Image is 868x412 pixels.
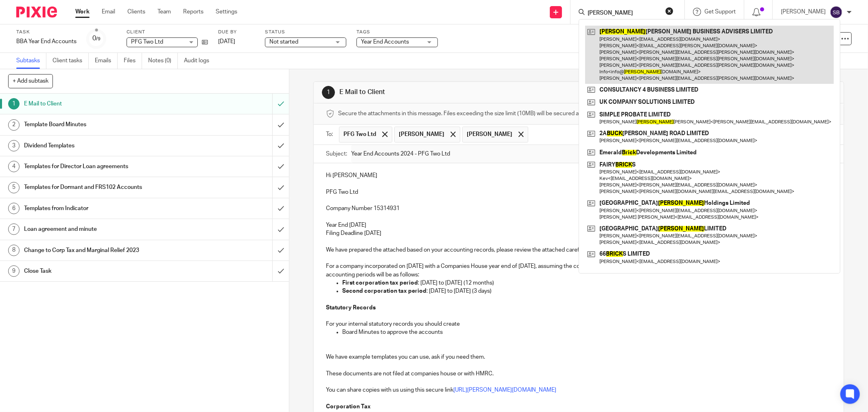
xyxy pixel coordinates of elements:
[124,53,142,69] a: Files
[326,305,376,311] strong: Statutory Records
[8,182,20,193] div: 5
[131,39,163,45] span: PFG Two Ltd
[342,280,418,286] strong: First corporation tax period
[399,130,444,138] span: [PERSON_NAME]
[326,404,371,410] strong: Corporation Tax
[218,39,235,44] span: [DATE]
[16,53,46,69] a: Subtasks
[342,288,426,294] strong: Second corporation tax period
[830,6,843,19] img: svg%3E
[24,118,184,131] h1: Template Board Minutes
[343,130,376,138] span: PFG Two Ltd
[8,98,20,110] div: 1
[8,203,20,214] div: 6
[8,265,20,277] div: 9
[453,387,556,393] a: [URL][PERSON_NAME][DOMAIN_NAME]
[24,160,184,173] h1: Templates for Director Loan agreements
[269,39,298,45] span: Not started
[127,29,208,35] label: Client
[704,9,736,15] span: Get Support
[16,29,77,35] label: Task
[216,8,237,16] a: Settings
[96,37,101,41] small: /9
[24,140,184,152] h1: Dividend Templates
[218,29,255,35] label: Due by
[8,74,53,88] button: + Add subtask
[342,328,831,336] p: Board Minutes to approve the accounts
[326,188,831,196] p: PFG Two Ltd
[326,171,831,180] p: Hi [PERSON_NAME]
[92,34,101,43] div: 0
[326,221,831,229] p: Year End [DATE]
[342,287,831,295] p: : [DATE] to [DATE] (3 days)
[665,7,673,15] button: Clear
[361,39,409,45] span: Year End Accounts
[24,98,184,110] h1: E Mail to Client
[95,53,118,69] a: Emails
[8,140,20,151] div: 3
[24,181,184,193] h1: Templates for Dormant and FRS102 Accounts
[24,265,184,277] h1: Close Task
[326,320,831,328] p: For your internal statutory records you should create
[326,150,347,158] label: Subject:
[322,86,335,99] div: 1
[339,88,596,96] h1: E Mail to Client
[184,53,215,69] a: Audit logs
[338,110,610,118] span: Secure the attachments in this message. Files exceeding the size limit (10MB) will be secured aut...
[326,204,831,213] p: Company Number 15314931
[16,37,77,46] div: BBA Year End Accounts
[8,224,20,235] div: 7
[127,8,145,16] a: Clients
[24,202,184,215] h1: Templates from Indicator
[326,246,831,254] p: We have prepared the attached based on your accounting records, please review the attached carefu...
[326,370,831,378] p: These documents are not filed at companies house or with HMRC.
[326,353,831,361] p: We have example templates you can use, ask if you need them.
[587,10,660,17] input: Search
[8,119,20,131] div: 2
[8,161,20,172] div: 4
[8,245,20,256] div: 8
[24,244,184,256] h1: Change to Corp Tax and Marginal Relief 2023
[326,262,831,279] p: For a company incorporated on [DATE] with a Companies House year end of [DATE], assuming the comp...
[24,223,184,235] h1: Loan agreement and minute
[356,29,438,35] label: Tags
[102,8,115,16] a: Email
[326,130,335,138] label: To:
[148,53,178,69] a: Notes (0)
[326,229,831,237] p: Filing Deadline [DATE]
[157,8,171,16] a: Team
[52,53,89,69] a: Client tasks
[467,130,512,138] span: [PERSON_NAME]
[75,8,90,16] a: Work
[265,29,346,35] label: Status
[326,386,831,394] p: You can share copies with us using this secure link
[781,8,826,16] p: [PERSON_NAME]
[342,279,831,287] p: : [DATE] to [DATE] (12 months)
[183,8,203,16] a: Reports
[16,7,57,18] img: Pixie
